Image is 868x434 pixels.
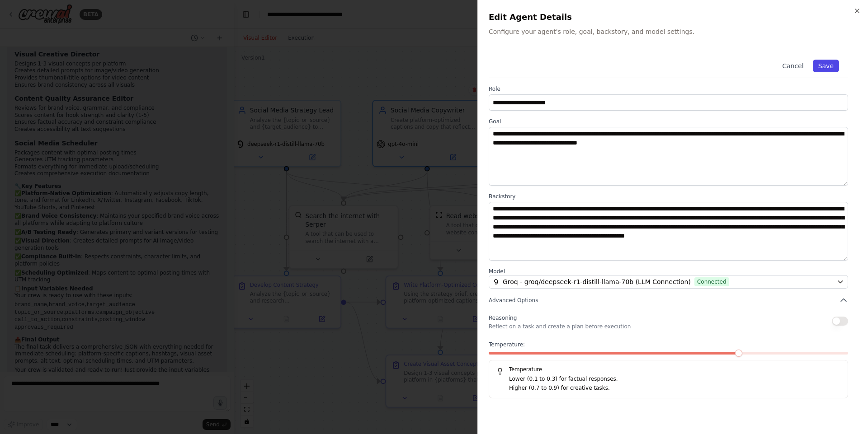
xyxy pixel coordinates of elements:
span: Connected [694,277,729,286]
p: Lower (0.1 to 0.3) for factual responses. [509,375,840,384]
span: Temperature: [489,341,525,348]
button: Save [813,60,839,72]
h5: Temperature [496,366,840,373]
span: Advanced Options [489,297,538,304]
label: Role [489,85,848,93]
button: Cancel [777,60,809,72]
span: Groq - groq/deepseek-r1-distill-llama-70b (LLM Connection) [503,277,691,286]
p: Higher (0.7 to 0.9) for creative tasks. [509,384,840,393]
h2: Edit Agent Details [489,11,857,23]
label: Backstory [489,193,848,200]
span: Reasoning [489,315,517,321]
p: Reflect on a task and create a plan before execution [489,323,631,330]
button: Groq - groq/deepseek-r1-distill-llama-70b (LLM Connection)Connected [489,275,848,289]
label: Model [489,268,848,275]
label: Goal [489,118,848,125]
button: Advanced Options [489,296,848,305]
p: Configure your agent's role, goal, backstory, and model settings. [489,27,857,36]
